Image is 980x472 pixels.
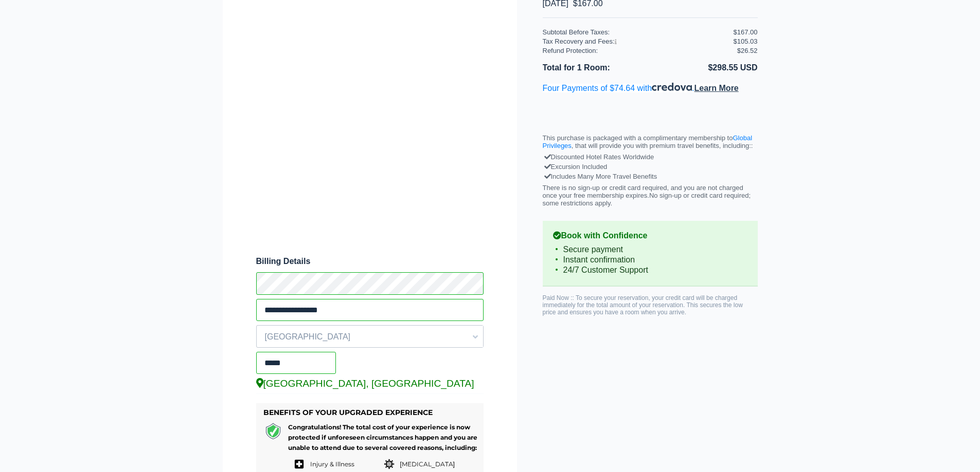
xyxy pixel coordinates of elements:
[553,255,747,265] li: Instant confirmation
[553,265,747,275] li: 24/7 Customer Support
[256,257,484,266] span: Billing Details
[543,47,737,54] div: Refund Protection:
[543,37,734,45] div: Tax Recovery and Fees:
[257,328,483,346] span: [GEOGRAPHIC_DATA]
[543,84,739,92] span: Four Payments of $74.64 with .
[545,152,755,162] div: Discounted Hotel Rates Worldwide
[543,134,758,149] p: This purchase is packaged with a complimentary membership to , that will provide you with premium...
[650,61,758,74] li: $298.55 USD
[543,184,758,207] p: There is no sign-up or credit card required, and you are not charged once your free membership ex...
[694,84,739,92] span: Learn More
[553,244,747,255] li: Secure payment
[553,231,747,240] b: Book with Confidence
[543,192,751,207] span: No sign-up or credit card required; some restrictions apply.
[543,61,650,74] li: Total for 1 Room:
[734,37,758,45] div: $105.03
[543,294,743,316] span: Paid Now :: To secure your reservation, your credit card will be charged immediately for the tota...
[545,172,755,181] div: Includes Many More Travel Benefits
[737,47,758,54] div: $26.52
[734,28,758,36] div: $167.00
[545,162,755,172] div: Excursion Included
[543,84,739,92] a: Four Payments of $74.64 with.Learn More
[543,28,734,36] div: Subtotal Before Taxes:
[543,134,753,149] a: Global Privileges
[543,102,758,112] iframe: PayPal Message 1
[256,378,484,389] div: [GEOGRAPHIC_DATA], [GEOGRAPHIC_DATA]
